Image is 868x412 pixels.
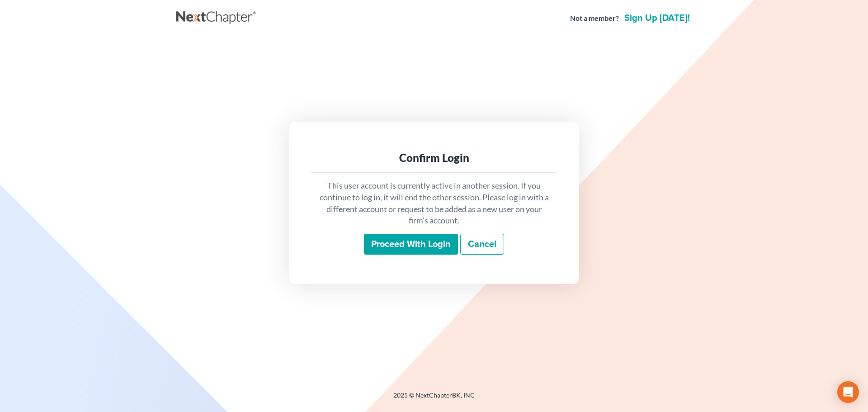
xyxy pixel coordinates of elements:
[837,381,859,403] div: Open Intercom Messenger
[623,14,692,23] a: Sign up [DATE]!
[460,234,504,255] a: Cancel
[318,180,550,227] p: This user account is currently active in another session. If you continue to log in, it will end ...
[176,391,692,407] div: 2025 © NextChapterBK, INC
[570,13,619,24] strong: Not a member?
[364,234,458,255] input: Proceed with login
[318,151,550,165] div: Confirm Login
